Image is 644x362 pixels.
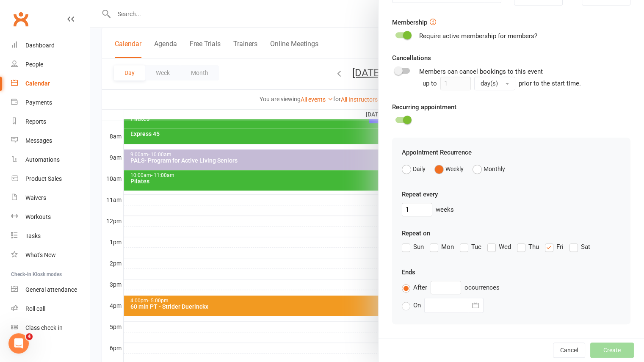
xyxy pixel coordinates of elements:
a: General attendance kiosk mode [11,280,89,299]
a: Product Sales [11,169,89,188]
a: Payments [11,93,89,112]
a: Workouts [11,207,89,227]
button: Daily [402,161,426,177]
div: up to [423,77,515,90]
a: Messages [11,131,89,150]
button: Weekly [434,161,464,177]
label: Tue [460,242,481,252]
label: Membership [392,17,427,28]
label: Sun [402,242,424,252]
label: Sat [569,242,590,252]
button: Monthly [473,161,505,177]
button: Cancel [553,343,585,358]
div: Class check-in [25,324,63,331]
div: Messages [25,137,52,144]
div: Waivers [25,194,46,201]
span: 4 [26,333,33,340]
div: Reports [25,118,46,125]
a: Dashboard [11,36,89,55]
label: Thu [517,242,539,252]
a: Waivers [11,188,89,207]
div: Dashboard [25,42,55,49]
label: Fri [545,242,564,252]
label: Wed [487,242,511,252]
a: What's New [11,246,89,265]
label: Repeat on [402,228,430,238]
div: Members can cancel bookings to this event [419,66,630,90]
label: Recurring appointment [392,102,456,112]
span: On [413,300,421,309]
a: Clubworx [10,8,31,30]
button: day(s) [474,77,515,90]
div: occurrences [402,281,621,294]
label: Mon [430,242,454,252]
a: Reports [11,112,89,131]
label: Appointment Recurrence [402,147,472,158]
div: What's New [25,251,56,258]
div: General attendance [25,286,77,293]
label: Ends [402,267,415,277]
a: Roll call [11,299,89,318]
div: Require active membership for members? [419,31,537,41]
a: Automations [11,150,89,169]
div: People [25,61,43,68]
a: Class kiosk mode [11,318,89,337]
label: Repeat every [402,189,438,199]
label: Cancellations [392,53,431,63]
iframe: Intercom live chat [8,333,29,354]
div: Roll call [25,305,45,312]
label: Add people to appointment [392,336,469,346]
a: Tasks [11,227,89,246]
div: Product Sales [25,175,62,182]
div: Workouts [25,213,51,220]
div: Automations [25,156,60,163]
div: Tasks [25,232,41,239]
div: Calendar [25,80,50,87]
span: After [413,282,427,291]
div: Payments [25,99,52,106]
span: day(s) [481,80,498,87]
a: People [11,55,89,74]
a: Calendar [11,74,89,93]
span: prior to the start time. [519,80,581,87]
div: weeks [402,203,621,216]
